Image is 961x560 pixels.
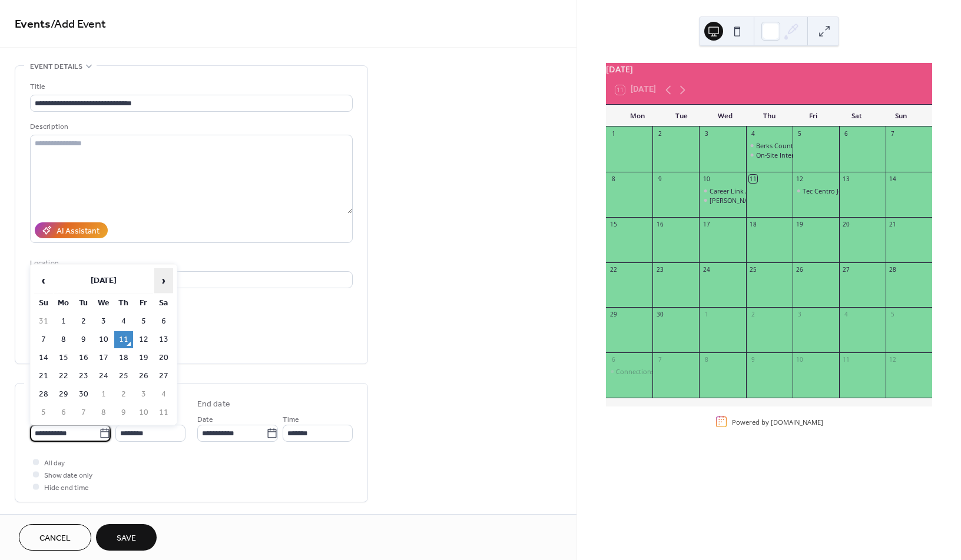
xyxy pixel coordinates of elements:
div: 23 [656,265,664,274]
td: 27 [154,368,173,385]
td: 21 [34,368,53,385]
td: 7 [74,404,93,421]
div: 19 [796,220,804,228]
div: 3 [702,130,711,138]
th: Tu [74,295,93,312]
div: 9 [656,175,664,183]
div: 25 [749,265,757,274]
div: 6 [842,130,850,138]
td: 14 [34,349,53,366]
div: 10 [796,356,804,364]
td: 4 [114,313,133,330]
button: Cancel [19,524,91,551]
div: 11 [749,175,757,183]
td: 2 [74,313,93,330]
td: 24 [94,368,113,385]
div: Sun [879,105,923,127]
td: 7 [34,331,53,348]
button: AI Assistant [35,222,108,238]
td: 2 [114,386,133,403]
span: › [155,269,173,292]
div: Berks County PennDOT Winter Maintenance Hiring Event [756,141,928,150]
div: [PERSON_NAME]'s Hiring Event [710,196,803,205]
div: Description [30,121,350,133]
td: 16 [74,349,93,366]
div: Location [30,257,350,269]
div: Mon [615,105,660,127]
td: 13 [154,331,173,348]
div: 18 [749,220,757,228]
th: We [94,295,113,312]
div: Wed [703,105,747,127]
td: 10 [134,404,153,421]
div: 15 [609,220,618,228]
div: 12 [796,175,804,183]
span: All day [44,457,65,469]
div: [DATE] [606,63,932,76]
div: Tec Centro Job Fair 2025 [803,186,876,195]
td: 10 [94,331,113,348]
td: 5 [134,313,153,330]
td: 31 [34,313,53,330]
td: 22 [54,368,73,385]
div: Thu [747,105,791,127]
div: 17 [702,220,711,228]
td: 29 [54,386,73,403]
div: 5 [889,311,897,319]
span: ‹ [35,269,52,292]
span: Show date only [44,469,92,482]
div: 13 [842,175,850,183]
div: End date [197,398,230,411]
div: 9 [749,356,757,364]
td: 1 [94,386,113,403]
div: 4 [749,130,757,138]
div: 16 [656,220,664,228]
td: 19 [134,349,153,366]
td: 23 [74,368,93,385]
div: Career Link Awareness Day [710,186,790,195]
td: 18 [114,349,133,366]
div: 24 [702,265,711,274]
div: 22 [609,265,618,274]
span: Save [117,532,136,545]
td: 11 [114,331,133,348]
div: On-Site Interviews: Construction Master Services [756,151,900,159]
td: 8 [94,404,113,421]
a: [DOMAIN_NAME] [771,417,823,426]
th: Su [34,295,53,312]
td: 9 [114,404,133,421]
div: Connections Work Career Fair [616,367,706,376]
td: 20 [154,349,173,366]
div: Berks County PennDOT Winter Maintenance Hiring Event [746,141,793,150]
div: Title [30,81,350,93]
div: 1 [702,311,711,319]
th: Mo [54,295,73,312]
th: Fr [134,295,153,312]
th: Sa [154,295,173,312]
div: 28 [889,265,897,274]
th: Th [114,295,133,312]
span: Time [283,414,299,426]
div: 6 [609,356,618,364]
td: 9 [74,331,93,348]
div: 7 [889,130,897,138]
td: 11 [154,404,173,421]
div: 8 [609,175,618,183]
a: Events [15,13,51,36]
div: 27 [842,265,850,274]
div: 5 [796,130,804,138]
div: Tue [660,105,704,127]
td: 26 [134,368,153,385]
span: Date [197,414,213,426]
td: 6 [54,404,73,421]
div: 12 [889,356,897,364]
td: 12 [134,331,153,348]
th: [DATE] [54,268,153,294]
div: 8 [702,356,711,364]
div: 20 [842,220,850,228]
div: Fri [791,105,835,127]
div: 2 [749,311,757,319]
td: 1 [54,313,73,330]
div: Boscov's Hiring Event [699,196,745,205]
